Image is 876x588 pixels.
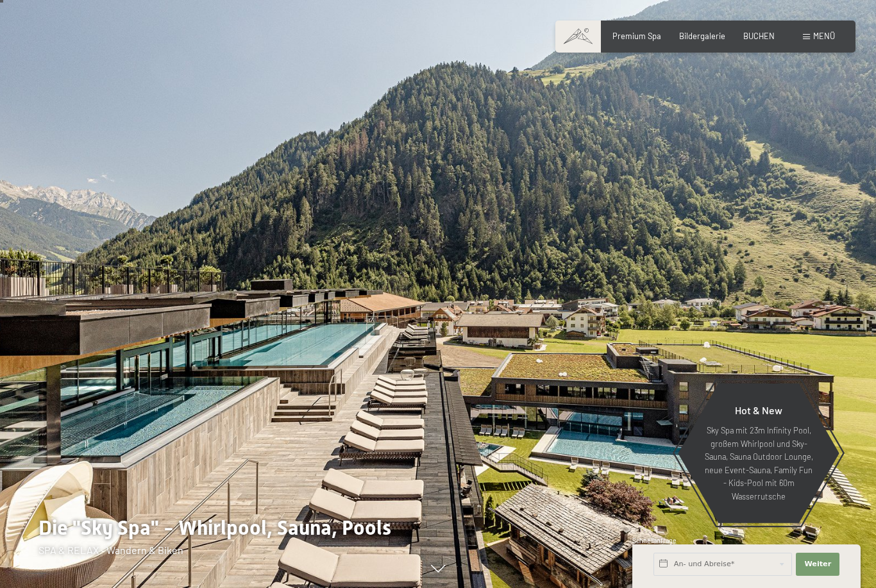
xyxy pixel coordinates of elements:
span: Hot & New [735,404,782,416]
a: Premium Spa [612,31,661,41]
span: Weiter [804,559,831,569]
span: Schnellanfrage [632,537,677,544]
span: Menü [813,31,835,41]
a: BUCHEN [743,31,775,41]
p: Sky Spa mit 23m Infinity Pool, großem Whirlpool und Sky-Sauna, Sauna Outdoor Lounge, neue Event-S... [703,424,814,503]
button: Weiter [796,553,839,576]
a: Bildergalerie [679,31,725,41]
a: Hot & New Sky Spa mit 23m Infinity Pool, großem Whirlpool und Sky-Sauna, Sauna Outdoor Lounge, ne... [677,383,840,524]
